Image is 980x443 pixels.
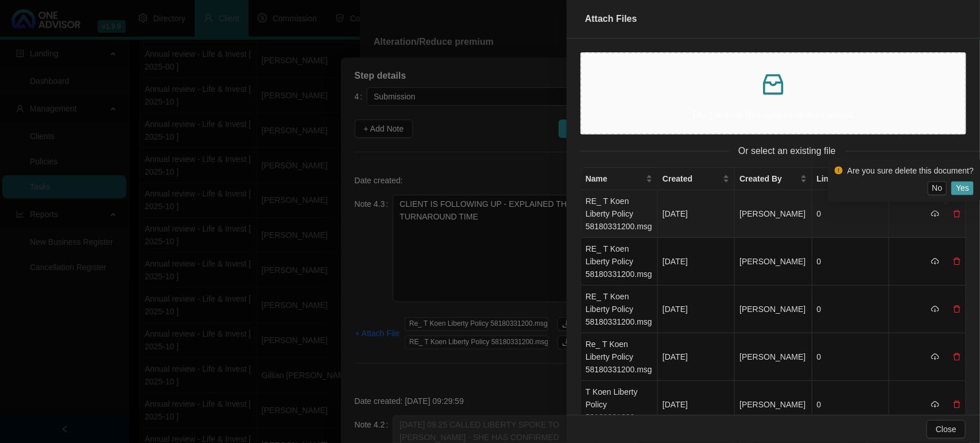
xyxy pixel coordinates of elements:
td: RE_ T Koen Liberty Policy 58180331200.msg [581,190,658,238]
span: [PERSON_NAME] [739,400,805,409]
span: No [932,182,943,195]
button: No [928,182,947,195]
p: Drag & drop files here or click to upload [591,107,956,122]
td: Re_ T Koen Liberty Policy 58180331200.msg [581,333,658,381]
span: Created [663,172,721,185]
span: Close [936,423,956,436]
span: Attach Files [585,14,637,24]
td: RE_ T Koen Liberty Policy 58180331200.msg [581,238,658,286]
span: delete [953,257,961,265]
td: RE_ T Koen Liberty Policy 58180331200.msg [581,286,658,333]
span: Or select an existing file [729,144,845,158]
span: delete [953,353,961,361]
span: delete [953,210,961,218]
td: 0 [812,238,889,286]
span: Created By [739,172,797,185]
span: cloud-download [931,305,939,313]
td: 0 [812,333,889,381]
div: Are you sure delete this document? [847,164,974,177]
td: [DATE] [658,333,735,381]
span: cloud-download [931,257,939,265]
span: cloud-download [931,210,939,218]
th: Created By [735,168,812,190]
td: T Koen Liberty Policy 58180331200.msg [581,381,658,429]
span: delete [953,305,961,313]
td: 0 [812,381,889,429]
span: [PERSON_NAME] [739,209,805,218]
span: Yes [956,182,969,195]
span: exclamation-circle [835,167,843,175]
button: Close [927,420,966,438]
span: cloud-download [931,353,939,361]
th: Created [658,168,735,190]
button: Yes [951,182,974,195]
span: [PERSON_NAME] [739,352,805,361]
th: Name [581,168,658,190]
span: Name [586,172,644,185]
td: 0 [812,286,889,333]
th: Linked Policies [812,168,889,190]
td: [DATE] [658,190,735,238]
span: delete [953,400,961,409]
span: [PERSON_NAME] [739,305,805,314]
td: [DATE] [658,238,735,286]
td: [DATE] [658,286,735,333]
span: [PERSON_NAME] [739,257,805,266]
span: cloud-download [931,400,939,409]
td: 0 [812,190,889,238]
span: inboxDrag & drop files here or click to upload [582,53,965,133]
td: [DATE] [658,381,735,429]
span: inbox [760,71,787,98]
